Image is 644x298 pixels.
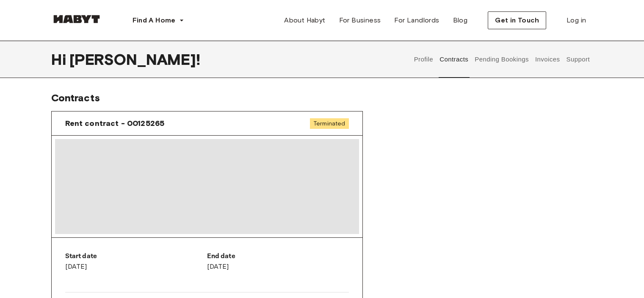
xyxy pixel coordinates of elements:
a: Log in [560,12,593,29]
button: Support [565,41,591,78]
button: Pending Bookings [474,41,530,78]
a: For Landlords [387,12,446,29]
img: Habyt [51,15,102,23]
span: About Habyt [284,15,325,25]
button: Get in Touch [488,11,546,29]
button: Profile [413,41,434,78]
span: Contracts [51,92,100,104]
span: Hi [51,50,69,68]
span: Rent contract - 00125265 [65,118,165,128]
div: [DATE] [207,251,349,272]
div: [DATE] [65,251,207,272]
div: user profile tabs [411,41,593,78]
span: Find A Home [133,15,176,25]
a: Blog [446,12,475,29]
button: Invoices [534,41,561,78]
span: Blog [453,15,468,25]
button: Contracts [439,41,470,78]
p: Start date [65,251,207,262]
a: About Habyt [277,12,332,29]
p: End date [207,251,349,262]
span: [PERSON_NAME] ! [69,50,200,68]
a: For Business [332,12,388,29]
span: Get in Touch [495,15,539,25]
span: Terminated [310,118,349,129]
span: For Landlords [394,15,439,25]
span: For Business [339,15,381,25]
span: Log in [567,15,586,25]
button: Find A Home [126,12,191,29]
